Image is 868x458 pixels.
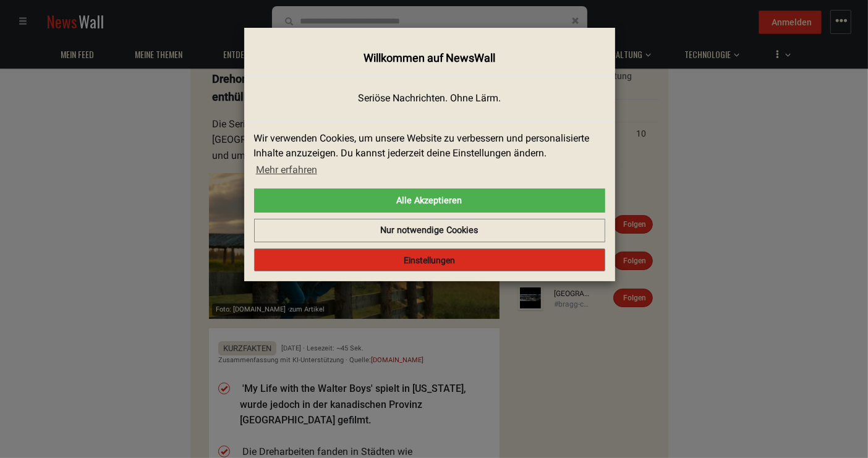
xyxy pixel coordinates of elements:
[254,131,605,242] div: cookieconsent
[254,219,605,242] a: deny cookies
[254,50,605,66] h4: Willkommen auf NewsWall
[254,131,595,179] span: Wir verwenden Cookies, um unsere Website zu verbessern und personalisierte Inhalte anzuzeigen. Du...
[254,189,605,213] a: allow cookies
[254,91,605,106] p: Seriöse Nachrichten. Ohne Lärm.
[254,248,605,272] button: Einstellungen
[254,161,319,179] a: learn more about cookies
